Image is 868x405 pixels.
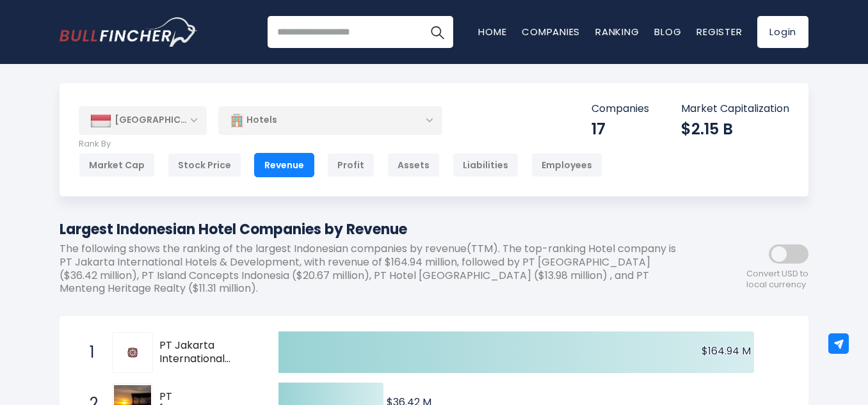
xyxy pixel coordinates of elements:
[757,16,808,48] a: Login
[168,153,241,177] div: Stock Price
[681,102,789,116] p: Market Capitalization
[696,25,742,38] a: Register
[60,242,693,296] p: The following shows the ranking of the largest Indonesian companies by revenue(TTM). The top-rank...
[591,102,649,116] p: Companies
[83,342,96,363] span: 1
[60,219,693,240] h1: Largest Indonesian Hotel Companies by Revenue
[591,119,649,139] div: 17
[60,17,197,47] a: Go to homepage
[681,119,789,139] div: $2.15 B
[327,153,374,177] div: Profit
[702,344,751,358] text: $164.94 M
[522,25,580,38] a: Companies
[387,153,440,177] div: Assets
[79,106,207,134] div: [GEOGRAPHIC_DATA]
[478,25,506,38] a: Home
[421,16,453,48] button: Search
[531,153,602,177] div: Employees
[60,17,198,47] img: Bullfincher logo
[654,25,681,38] a: Blog
[453,153,518,177] div: Liabilities
[127,347,138,358] img: PT Jakarta International Hotels & Development
[79,139,602,150] p: Rank By
[79,153,155,177] div: Market Cap
[746,269,808,290] span: Convert USD to local currency
[595,25,639,38] a: Ranking
[159,339,256,366] span: PT Jakarta International Hotels & Development
[218,106,442,135] div: Hotels
[254,153,314,177] div: Revenue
